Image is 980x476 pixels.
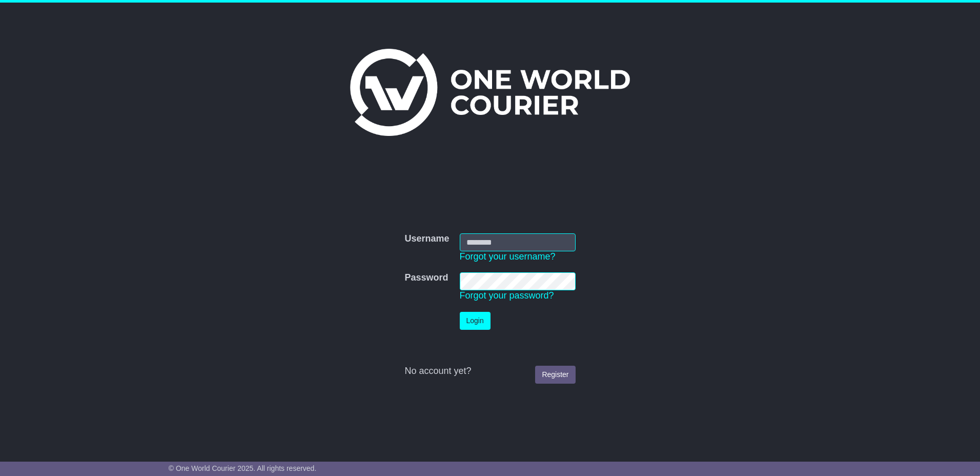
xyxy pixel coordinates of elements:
a: Forgot your password? [460,290,554,301]
label: Password [404,272,448,284]
button: Login [460,312,491,330]
a: Register [535,366,575,384]
img: One World [350,49,630,136]
div: No account yet? [404,366,575,377]
label: Username [404,233,449,245]
span: © One World Courier 2025. All rights reserved. [169,464,317,472]
a: Forgot your username? [460,251,556,262]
